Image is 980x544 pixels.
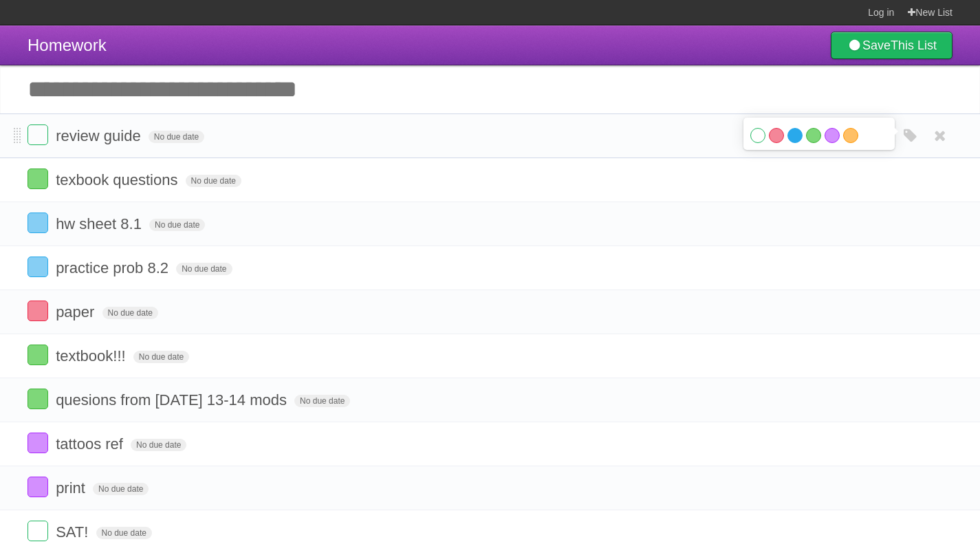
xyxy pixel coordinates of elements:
[56,259,172,276] span: practice prob 8.2
[28,345,48,365] label: Done
[176,263,232,275] span: No due date
[56,435,127,453] span: tattoos ref
[787,128,803,143] label: Blue
[28,257,48,277] label: Done
[131,439,186,451] span: No due date
[28,124,48,145] label: Done
[28,433,48,453] label: Done
[28,36,107,54] span: Homework
[769,128,784,143] label: Red
[831,32,952,59] a: SaveThis List
[56,127,144,144] span: review guide
[56,171,181,188] span: texbook questions
[56,523,91,541] span: SAT!
[28,301,48,321] label: Done
[843,128,858,143] label: Orange
[28,213,48,233] label: Done
[93,483,149,495] span: No due date
[186,175,241,187] span: No due date
[96,527,152,539] span: No due date
[56,347,129,365] span: textbook!!!
[891,39,937,52] b: This List
[294,395,350,407] span: No due date
[56,391,290,409] span: quesions from [DATE] 13-14 mods
[149,219,205,231] span: No due date
[133,351,189,363] span: No due date
[56,215,145,232] span: hw sheet 8.1
[825,128,840,143] label: Purple
[149,131,204,143] span: No due date
[750,128,765,143] label: White
[28,521,48,541] label: Done
[28,168,48,189] label: Done
[56,303,98,320] span: paper
[28,477,48,497] label: Done
[806,128,821,143] label: Green
[56,479,89,497] span: print
[28,389,48,409] label: Done
[102,307,158,319] span: No due date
